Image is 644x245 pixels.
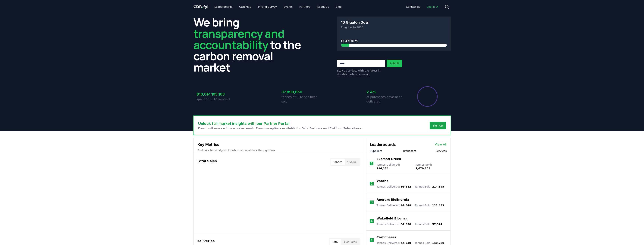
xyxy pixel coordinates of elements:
button: Submit [387,60,402,67]
p: of purchases have been delivered [366,95,407,104]
p: 4 [371,219,373,223]
a: Carboneers [377,235,396,240]
a: Events [281,3,296,10]
h3: Key Metrics [197,142,359,147]
button: Sign Up [430,122,446,129]
p: 3 [371,200,373,205]
p: Tonnes Delivered : [377,241,411,245]
span: 196,274 [376,167,388,170]
p: Tonnes Delivered : [377,185,411,188]
p: Tonnes Sold : [415,204,444,207]
span: CDR fyi [193,5,209,9]
h3: Unlock full market insights with our Partner Portal [198,121,362,126]
h3: 37,899,850 [281,89,322,95]
button: Services [435,149,447,153]
a: Blog [333,3,345,10]
a: About Us [314,3,332,10]
a: Pricing Survey [255,3,280,10]
span: 140,780 [432,241,444,244]
p: 5 [371,238,373,242]
h3: Leaderboards [370,142,396,147]
h2: We bring to the carbon removal market [193,17,307,73]
button: Suppliers [370,149,382,153]
p: Find detailed analysis of carbon removal data through time. [197,149,359,152]
a: Log in [424,3,441,10]
span: 99,512 [401,185,411,188]
a: Aperam BioEnergia [377,198,409,202]
nav: Main [403,3,441,10]
a: View All [435,142,447,147]
span: transparency and accountability [193,26,284,52]
p: Tonnes Delivered : [376,163,412,170]
p: Tonnes Sold : [415,222,442,226]
span: 57,936 [401,223,411,226]
span: 89,548 [401,204,411,207]
p: 2 [371,181,373,186]
span: 54,730 [401,241,411,244]
p: Progress to 2050 [341,25,447,29]
a: Contact us [403,3,423,10]
button: Tonnes [331,159,345,165]
p: 1 [371,161,372,166]
button: Purchasers [402,149,416,153]
span: 214,845 [432,185,444,188]
p: Tonnes Sold : [415,185,444,188]
span: 57,944 [432,223,442,226]
a: Sign Up [433,124,443,127]
button: % of Sales [341,239,359,245]
a: Wakefield Biochar [377,216,407,221]
nav: Main [211,3,344,10]
span: 1,679,189 [415,167,430,170]
a: Partners [296,3,313,10]
p: Tonnes Delivered : [377,222,411,226]
div: Percentage of sales delivered [417,86,438,107]
span: 121,433 [432,204,444,207]
a: CDR.fyi [193,4,209,9]
p: Tonnes Sold : [415,163,447,170]
p: Tonnes Delivered : [377,204,411,207]
h3: 2.4% [366,89,407,95]
a: CDR Map [236,3,254,10]
span: Log in [427,5,438,9]
h3: Total Sales [197,158,217,166]
p: spent on CO2 removal [196,97,237,102]
span: . [202,5,203,9]
button: Total [330,239,341,245]
p: tonnes of CO2 has been sold [281,95,322,104]
a: Leaderboards [211,3,235,10]
button: $ Value [345,159,359,165]
h3: 0.3790% [341,38,447,44]
p: Tonnes Sold : [415,241,444,245]
p: Stay up to date with the latest in durable carbon removal. [337,69,385,76]
a: Exomad Green [376,157,401,161]
h3: 10 Gigaton Goal [341,20,369,24]
h3: $10,014,195,163 [196,91,237,97]
p: Free to all users with a work account. Premium options available for Data Partners and Platform S... [198,126,362,130]
a: Varaha [377,179,388,183]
